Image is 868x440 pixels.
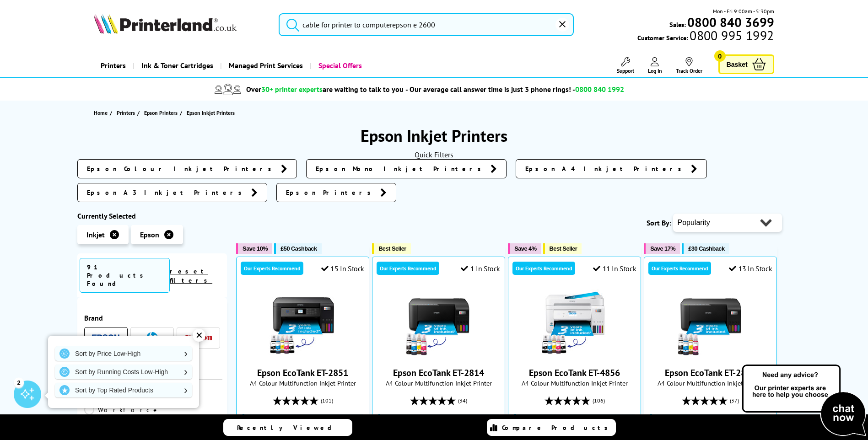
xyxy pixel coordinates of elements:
[647,218,671,227] span: Sort By:
[80,258,170,293] span: 91 Products Found
[377,379,500,387] span: A4 Colour Multifunction Inkjet Printer
[84,313,221,322] span: Brand
[688,245,724,252] span: £30 Cashback
[649,379,772,387] span: A4 Colour Multifunction Inkjet Printer
[87,188,247,197] span: Epson A3 Inkjet Printers
[55,346,192,361] a: Sort by Price Low-High
[246,85,404,94] span: Over are waiting to talk to you
[513,379,636,387] span: A4 Colour Multifunction Inkjet Printer
[540,289,609,358] img: Epson EcoTank ET-4856
[575,85,624,94] span: 0800 840 1992
[144,108,180,118] a: Epson Printers
[404,289,473,358] img: Epson EcoTank ET-2814
[310,54,369,77] a: Special Offers
[713,7,774,16] span: Mon - Fri 9:00am - 5:30pm
[637,31,774,42] span: Customer Service:
[77,125,791,146] h1: Epson Inkjet Printers
[617,57,634,74] a: Support
[243,245,268,252] span: Save 10%
[261,85,323,94] span: 30+ printer experts
[676,350,745,360] a: Epson EcoTank ET-2862
[550,245,577,252] span: Best Seller
[220,54,310,77] a: Managed Print Services
[77,159,297,178] a: Epson Colour Inkjet Printers
[393,367,484,379] a: Epson EcoTank ET-2814
[94,54,133,77] a: Printers
[617,67,634,74] span: Support
[593,264,636,273] div: 11 In Stock
[236,243,272,254] button: Save 10%
[77,211,227,220] div: Currently Selected
[372,243,411,254] button: Best Seller
[512,262,575,275] div: Our Experts Recommend
[676,289,745,358] img: Epson EcoTank ET-2862
[187,109,235,116] span: Epson Inkjet Printers
[141,54,213,77] span: Ink & Toner Cartridges
[306,159,507,178] a: Epson Mono Inkjet Printers
[276,183,396,202] a: Epson Printers
[650,245,675,252] span: Save 17%
[665,367,756,379] a: Epson EcoTank ET-2862
[648,67,662,74] span: Log In
[516,159,707,178] a: Epson A4 Inkjet Printers
[682,243,729,254] button: £30 Cashback
[487,419,616,436] a: Compare Products
[648,262,711,275] div: Our Experts Recommend
[77,150,791,159] div: Quick Filters
[644,243,680,254] button: Save 17%
[461,264,500,273] div: 1 In Stock
[94,14,237,34] img: Printerland Logo
[84,405,160,415] a: Workforce
[279,13,574,36] input: Search pr
[274,243,321,254] button: £50 Cashback
[94,14,267,36] a: Printerland Logo
[86,230,105,239] span: Inkjet
[378,245,406,252] span: Best Seller
[144,108,178,118] span: Epson Printers
[648,57,662,74] a: Log In
[321,264,364,273] div: 15 In Stock
[170,267,212,284] a: reset filters
[241,379,364,387] span: A4 Colour Multifunction Inkjet Printer
[55,365,192,379] a: Sort by Running Costs Low-High
[740,363,868,438] img: Open Live Chat window
[514,245,536,252] span: Save 4%
[543,243,582,254] button: Best Seller
[525,164,686,173] span: Epson A4 Inkjet Printers
[540,350,609,360] a: Epson EcoTank ET-4856
[404,350,473,360] a: Epson EcoTank ET-2814
[321,392,333,409] span: (101)
[241,262,303,275] div: Our Experts Recommend
[729,264,772,273] div: 13 In Stock
[87,164,276,173] span: Epson Colour Inkjet Printers
[280,245,317,252] span: £50 Cashback
[529,367,620,379] a: Epson EcoTank ET-4856
[223,419,352,436] a: Recently Viewed
[117,108,135,118] span: Printers
[133,54,220,77] a: Ink & Toner Cartridges
[714,50,726,62] span: 0
[140,230,159,239] span: Epson
[687,14,774,31] b: 0800 840 3699
[502,424,613,432] span: Compare Products
[718,54,774,74] a: Basket 0
[727,58,748,70] span: Basket
[458,392,467,409] span: (34)
[508,243,541,254] button: Save 4%
[377,262,439,275] div: Our Experts Recommend
[117,108,137,118] a: Printers
[257,367,348,379] a: Epson EcoTank ET-2851
[286,188,376,197] span: Epson Printers
[77,183,267,202] a: Epson A3 Inkjet Printers
[316,164,486,173] span: Epson Mono Inkjet Printers
[730,392,739,409] span: (37)
[237,424,341,432] span: Recently Viewed
[676,57,702,74] a: Track Order
[193,329,205,342] div: ✕
[686,18,774,27] a: 0800 840 3699
[688,31,774,40] span: 0800 995 1992
[593,392,605,409] span: (106)
[269,289,337,358] img: Epson EcoTank ET-2851
[669,20,686,29] span: Sales:
[14,377,24,387] div: 2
